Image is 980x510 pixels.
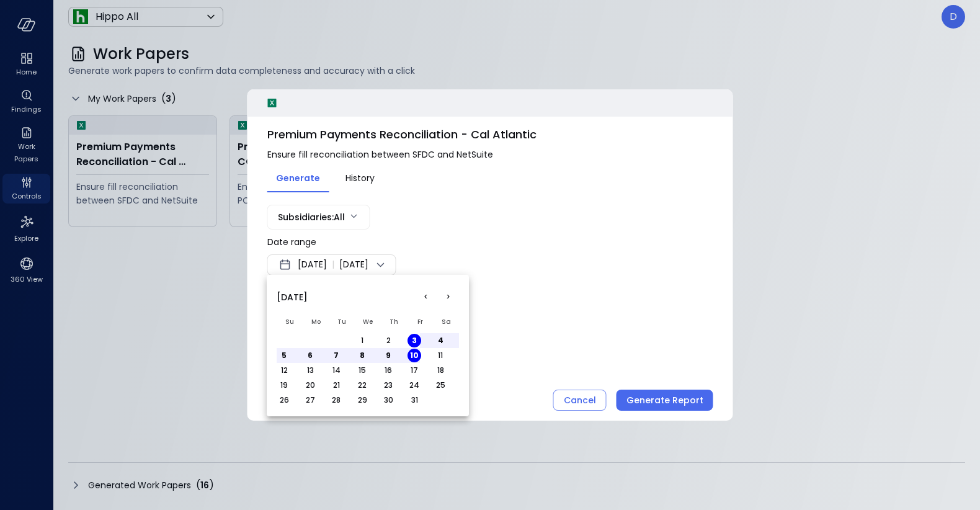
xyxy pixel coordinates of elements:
[414,286,437,308] button: Go to the Previous Month
[381,378,395,392] button: Thursday, October 23rd, 2025
[303,378,317,392] button: Monday, October 20th, 2025
[408,349,421,362] button: Today, Friday, October 10th, 2025, selected
[437,286,459,308] button: Go to the Next Month
[381,364,395,377] button: Thursday, October 16th, 2025
[303,311,329,333] th: Monday
[434,364,447,377] button: Saturday, October 18th, 2025
[277,364,291,377] button: Sunday, October 12th, 2025
[381,311,407,333] th: Thursday
[355,334,369,347] button: Wednesday, October 1st, 2025
[408,334,421,347] button: Friday, October 3rd, 2025, selected
[355,393,369,407] button: Wednesday, October 29th, 2025
[381,393,395,407] button: Thursday, October 30th, 2025
[277,290,308,304] span: [DATE]
[303,393,317,407] button: Monday, October 27th, 2025
[277,378,291,392] button: Sunday, October 19th, 2025
[355,349,369,362] button: Wednesday, October 8th, 2025, selected
[355,311,381,333] th: Wednesday
[408,393,421,407] button: Friday, October 31st, 2025
[434,349,447,362] button: Saturday, October 11th, 2025
[329,378,343,392] button: Tuesday, October 21st, 2025
[381,334,395,347] button: Thursday, October 2nd, 2025
[381,349,395,362] button: Thursday, October 9th, 2025, selected
[408,364,421,377] button: Friday, October 17th, 2025
[355,364,369,377] button: Wednesday, October 15th, 2025
[433,311,459,333] th: Saturday
[303,349,317,362] button: Monday, October 6th, 2025, selected
[329,311,355,333] th: Tuesday
[408,378,421,392] button: Friday, October 24th, 2025
[329,393,343,407] button: Tuesday, October 28th, 2025
[277,393,291,407] button: Sunday, October 26th, 2025
[277,311,459,408] table: October 2025
[329,349,343,362] button: Tuesday, October 7th, 2025, selected
[329,364,343,377] button: Tuesday, October 14th, 2025
[434,334,447,347] button: Saturday, October 4th, 2025, selected
[277,349,291,362] button: Sunday, October 5th, 2025, selected
[355,378,369,392] button: Wednesday, October 22nd, 2025
[407,311,433,333] th: Friday
[303,364,317,377] button: Monday, October 13th, 2025
[434,378,447,392] button: Saturday, October 25th, 2025
[277,311,303,333] th: Sunday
